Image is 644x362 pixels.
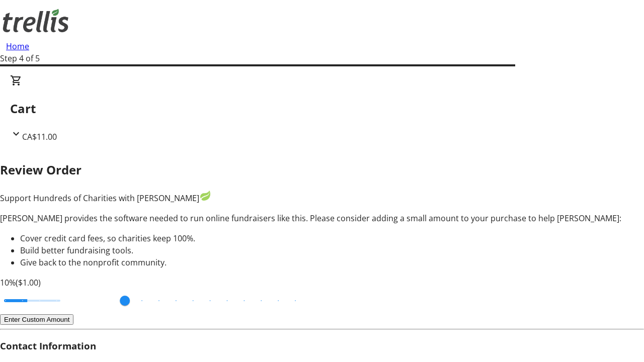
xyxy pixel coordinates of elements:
span: CA$11.00 [22,131,57,142]
li: Cover credit card fees, so charities keep 100%. [20,232,644,244]
li: Build better fundraising tools. [20,244,644,256]
div: CartCA$11.00 [10,74,634,143]
h2: Cart [10,100,634,118]
li: Give back to the nonprofit community. [20,256,644,268]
